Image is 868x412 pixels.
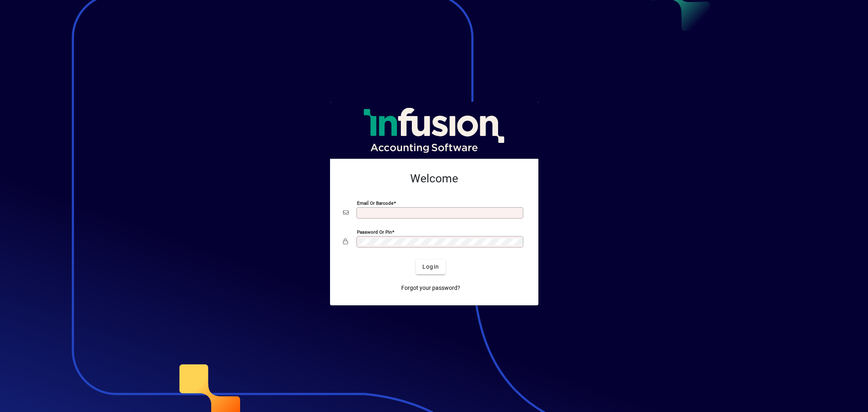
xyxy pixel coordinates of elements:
[398,281,464,296] a: Forgot your password?
[422,263,439,271] span: Login
[343,172,525,186] h2: Welcome
[357,200,394,206] mat-label: Email or Barcode
[416,260,446,274] button: Login
[357,229,392,234] mat-label: Password or Pin
[401,284,460,292] span: Forgot your password?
